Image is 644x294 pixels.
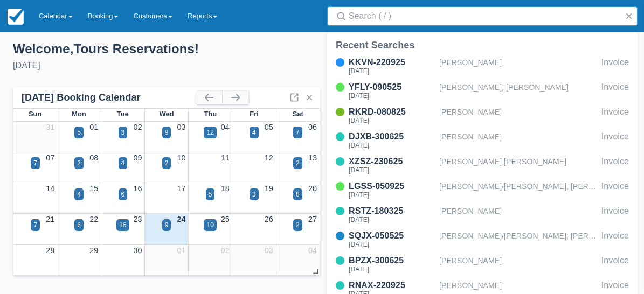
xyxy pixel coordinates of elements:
a: 14 [46,184,54,193]
div: SQJX-050525 [349,229,435,242]
span: Fri [250,110,259,118]
div: 2 [165,158,169,168]
div: 4 [121,158,125,168]
div: 9 [165,128,169,137]
div: Invoice [601,205,629,225]
a: 18 [221,184,230,193]
span: Sat [293,110,303,118]
span: Wed [159,110,174,118]
a: 29 [89,246,98,255]
a: DJXB-300625[DATE][PERSON_NAME]Invoice [327,130,638,151]
div: 16 [119,220,126,230]
span: Tue [117,110,129,118]
a: 07 [46,153,54,162]
span: Mon [72,110,86,118]
a: 27 [308,215,317,223]
a: 04 [308,246,317,255]
div: 2 [296,158,300,168]
a: 03 [265,246,273,255]
div: 7 [296,128,300,137]
a: 25 [221,215,230,223]
div: [PERSON_NAME] [439,56,597,76]
a: 23 [133,215,142,223]
a: 20 [308,184,317,193]
div: [DATE] [349,142,435,149]
div: 4 [77,190,81,199]
a: 22 [89,215,98,223]
a: BPZX-300625[DATE][PERSON_NAME]Invoice [327,254,638,275]
div: 5 [209,190,212,199]
div: Invoice [601,180,629,200]
a: 30 [133,246,142,255]
a: 17 [177,184,186,193]
div: Invoice [601,81,629,101]
div: 10 [206,220,213,230]
div: 2 [296,220,300,230]
div: 4 [252,128,256,137]
div: Recent Searches [336,39,629,52]
span: Thu [204,110,217,118]
a: KKVN-220925[DATE][PERSON_NAME]Invoice [327,56,638,76]
div: [PERSON_NAME]/[PERSON_NAME], [PERSON_NAME]/[PERSON_NAME]; [PERSON_NAME]/[PERSON_NAME], [PERSON_NA... [439,180,597,200]
a: 24 [177,215,186,223]
div: [DATE] [349,216,435,223]
div: Invoice [601,254,629,275]
div: [PERSON_NAME] [PERSON_NAME] [439,155,597,176]
a: 15 [89,184,98,193]
div: XZSZ-230625 [349,155,435,168]
div: [DATE] [349,93,435,99]
a: 01 [89,123,98,131]
input: Search ( / ) [349,6,620,26]
a: 16 [133,184,142,193]
a: 19 [265,184,273,193]
div: [PERSON_NAME] [439,254,597,275]
a: 21 [46,215,54,223]
div: BPZX-300625 [349,254,435,267]
div: 7 [33,158,37,168]
div: 3 [121,128,125,137]
div: [PERSON_NAME], [PERSON_NAME] [439,81,597,101]
div: [DATE] Booking Calendar [22,92,196,104]
a: RKRD-080825[DATE][PERSON_NAME]Invoice [327,106,638,126]
div: RKRD-080825 [349,106,435,118]
div: YFLY-090525 [349,81,435,94]
div: [DATE] [13,59,314,72]
div: 5 [77,128,81,137]
a: 13 [308,153,317,162]
a: 05 [265,123,273,131]
a: 28 [46,246,54,255]
a: LGSS-050925[DATE][PERSON_NAME]/[PERSON_NAME], [PERSON_NAME]/[PERSON_NAME]; [PERSON_NAME]/[PERSON_... [327,180,638,200]
a: 03 [177,123,186,131]
a: RSTZ-180325[DATE][PERSON_NAME]Invoice [327,205,638,225]
div: Invoice [601,155,629,176]
div: 2 [77,158,81,168]
div: 6 [121,190,125,199]
div: Welcome , Tours Reservations ! [13,41,314,57]
div: 7 [33,220,37,230]
div: [DATE] [349,266,435,272]
div: 12 [206,128,213,137]
div: Invoice [601,130,629,151]
div: [DATE] [349,167,435,173]
div: Invoice [601,229,629,250]
a: 01 [177,246,186,255]
a: YFLY-090525[DATE][PERSON_NAME], [PERSON_NAME]Invoice [327,81,638,101]
a: XZSZ-230625[DATE][PERSON_NAME] [PERSON_NAME]Invoice [327,155,638,176]
div: RNAX-220925 [349,279,435,292]
div: [DATE] [349,241,435,248]
a: 12 [265,153,273,162]
a: 02 [221,246,230,255]
div: [PERSON_NAME]/[PERSON_NAME]; [PERSON_NAME]/[PERSON_NAME] [439,229,597,250]
a: 31 [46,123,54,131]
a: SQJX-050525[DATE][PERSON_NAME]/[PERSON_NAME]; [PERSON_NAME]/[PERSON_NAME]Invoice [327,229,638,250]
div: Invoice [601,56,629,76]
a: 26 [265,215,273,223]
div: [DATE] [349,68,435,74]
img: checkfront-main-nav-mini-logo.png [8,9,24,25]
span: Sun [29,110,41,118]
a: 10 [177,153,186,162]
a: 04 [221,123,230,131]
div: [PERSON_NAME] [439,106,597,126]
div: [PERSON_NAME] [439,130,597,151]
div: [DATE] [349,117,435,124]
